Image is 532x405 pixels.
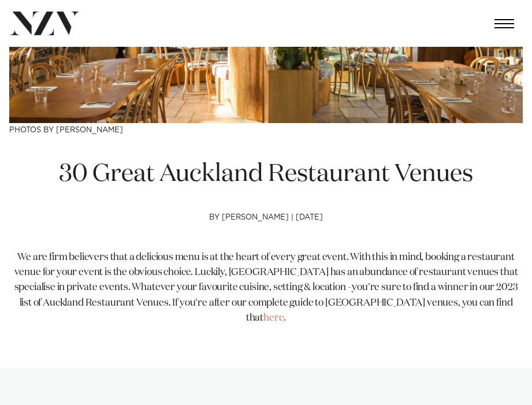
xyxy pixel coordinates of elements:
[9,12,80,35] img: nzv-logo.png
[284,313,286,323] span: .
[263,313,284,323] a: here
[14,252,518,323] span: We are firm believers that a delicious menu is at the heart of every great event. With this in mi...
[9,213,523,250] h4: by [PERSON_NAME] | [DATE]
[9,123,523,135] h3: Photos by [PERSON_NAME]
[9,158,523,190] h1: 30 Great Auckland Restaurant Venues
